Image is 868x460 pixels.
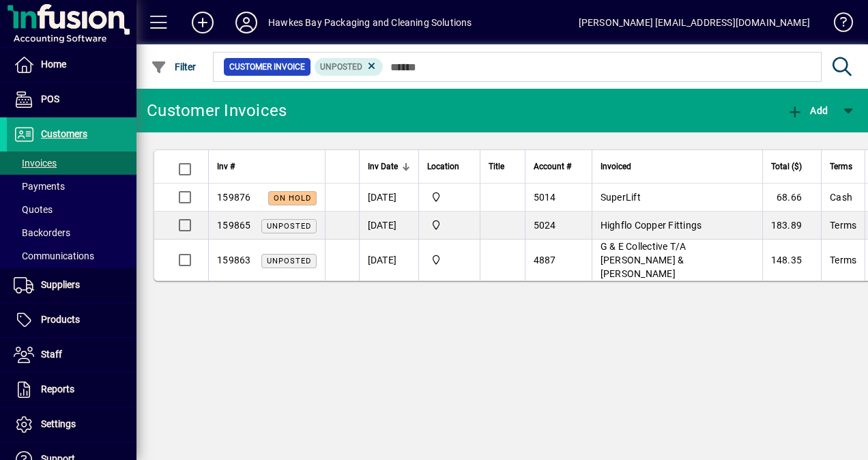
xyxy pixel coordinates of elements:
span: G & E Collective T/A [PERSON_NAME] & [PERSON_NAME] [601,241,686,279]
a: Backorders [7,221,136,244]
span: Invoiced [601,159,631,174]
button: Add [181,10,225,35]
span: Terms [830,220,856,231]
a: Communications [7,244,136,268]
a: Payments [7,175,136,198]
span: Central [427,218,472,233]
span: 5014 [534,192,556,203]
span: 4887 [534,255,556,265]
button: Profile [225,10,268,35]
span: Inv # [217,159,235,174]
div: Account # [534,159,583,174]
span: Unposted [320,62,362,72]
button: Filter [147,55,200,79]
a: Reports [7,373,136,407]
span: 5024 [534,220,556,231]
span: Invoices [14,158,57,169]
div: Total ($) [771,159,815,174]
a: Home [7,48,136,82]
span: Suppliers [41,279,80,290]
div: Inv Date [368,159,410,174]
span: Unposted [267,222,311,231]
a: Staff [7,338,136,372]
span: Terms [830,255,856,265]
span: Products [41,314,80,325]
a: Quotes [7,198,136,221]
button: Add [783,98,831,123]
td: 183.89 [762,212,822,240]
span: SuperLift [601,192,641,203]
span: Highflo Copper Fittings [601,220,702,231]
span: Communications [14,250,94,261]
td: [DATE] [359,212,418,240]
span: Central [427,190,472,205]
mat-chip: Customer Invoice Status: Unposted [315,58,384,76]
span: Terms [830,159,852,174]
div: [PERSON_NAME] [EMAIL_ADDRESS][DOMAIN_NAME] [579,12,810,33]
div: Inv # [217,159,317,174]
td: 148.35 [762,240,822,281]
span: Home [41,59,66,70]
span: 159876 [217,192,251,203]
td: [DATE] [359,184,418,212]
div: Invoiced [601,159,754,174]
span: Filter [151,61,197,72]
span: POS [41,94,59,104]
span: 159863 [217,255,251,265]
div: Hawkes Bay Packaging and Cleaning Solutions [268,12,472,33]
span: Backorders [14,227,70,238]
span: Customer Invoice [229,60,305,74]
span: Quotes [14,204,53,215]
a: Settings [7,407,136,442]
span: Staff [41,349,62,360]
td: 68.66 [762,184,822,212]
span: Reports [41,384,74,394]
a: Invoices [7,152,136,175]
span: Inv Date [368,159,398,174]
span: 159865 [217,220,251,231]
span: Customers [41,128,87,139]
a: POS [7,83,136,117]
span: Location [427,159,459,174]
span: Unposted [267,257,311,265]
span: Settings [41,418,76,429]
span: Total ($) [771,159,802,174]
span: Add [787,105,828,116]
td: [DATE] [359,240,418,281]
div: Title [489,159,517,174]
a: Products [7,303,136,337]
span: Account # [534,159,571,174]
span: On hold [274,194,311,203]
a: Suppliers [7,268,136,302]
span: Central [427,253,472,268]
div: Customer Invoices [147,100,287,121]
span: Cash [830,192,852,203]
span: Title [489,159,504,174]
a: Knowledge Base [824,3,851,47]
span: Payments [14,181,65,192]
div: Location [427,159,472,174]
